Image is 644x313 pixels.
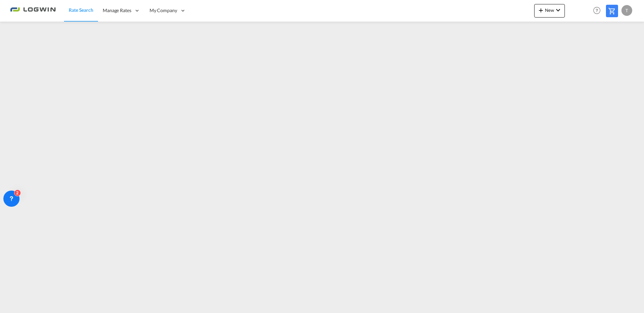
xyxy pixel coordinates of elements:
img: 2761ae10d95411efa20a1f5e0282d2d7.png [10,3,56,18]
div: T [621,5,632,16]
span: New [537,7,562,13]
span: Rate Search [69,7,93,13]
button: icon-plus 400-fgNewicon-chevron-down [534,4,565,18]
span: Manage Rates [103,7,131,14]
md-icon: icon-chevron-down [554,6,562,14]
md-icon: icon-plus 400-fg [537,6,545,14]
span: My Company [150,7,177,14]
div: Help [591,5,606,17]
span: Help [591,5,603,16]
